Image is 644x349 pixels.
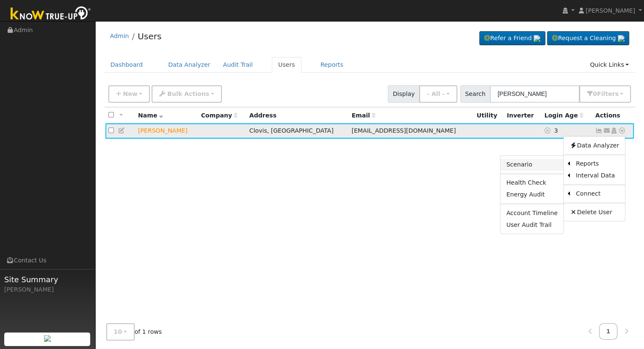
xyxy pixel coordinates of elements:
img: retrieve [44,335,51,342]
button: New [108,85,150,103]
a: User Audit Trail [500,219,564,231]
span: New [123,90,137,97]
a: Quick Links [583,57,635,73]
a: Interval Data [570,170,625,182]
a: Data Analyzer [162,57,217,73]
a: Admin [110,33,129,39]
img: retrieve [533,35,540,42]
span: of 1 rows [106,323,162,341]
a: Delete User [564,206,625,218]
a: Users [138,31,161,41]
span: 08/26/2025 5:30:02 PM [554,127,558,134]
img: Know True-Up [6,5,95,24]
a: bsprice78@gmail.com [603,126,611,135]
a: Users [272,57,301,73]
button: 10 [106,323,135,341]
span: s [615,90,618,97]
div: Address [249,111,346,120]
span: Site Summary [4,274,91,285]
a: Request a Cleaning [547,31,629,46]
a: Not connected [595,127,603,134]
a: Refer a Friend [479,31,545,46]
a: Reports [570,158,625,170]
div: [PERSON_NAME] [4,285,91,294]
span: 10 [114,328,122,335]
a: Account Timeline Report [500,207,564,219]
span: Name [138,112,163,119]
span: [EMAIL_ADDRESS][DOMAIN_NAME] [351,127,456,134]
span: Company name [201,112,238,119]
a: Connect [570,188,625,200]
td: Clovis, [GEOGRAPHIC_DATA] [246,123,349,139]
a: Login As [610,127,618,134]
button: - All - [419,85,457,103]
button: Bulk Actions [152,85,221,103]
a: Scenario Report [500,159,564,171]
img: retrieve [618,35,625,42]
a: 1 [599,323,618,340]
div: Inverter [507,111,539,120]
button: 0Filters [579,85,631,103]
div: Utility [477,111,501,120]
a: Energy Audit Report [500,189,564,201]
span: Search [460,85,490,103]
a: Reports [314,57,350,73]
span: Display [388,85,420,103]
input: Search [490,85,580,103]
a: Edit User [118,127,126,134]
div: Actions [595,111,631,120]
a: Health Check Report [500,177,564,189]
a: Data Analyzer [564,139,625,151]
a: Audit Trail [217,57,259,73]
a: Other actions [618,126,626,135]
span: Bulk Actions [167,90,209,97]
a: Dashboard [104,57,149,73]
span: Days since last login [544,112,583,119]
span: Filter [597,90,619,97]
span: Email [351,112,375,119]
a: No login access [544,127,554,134]
td: Lead [135,123,198,139]
span: [PERSON_NAME] [586,7,635,14]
